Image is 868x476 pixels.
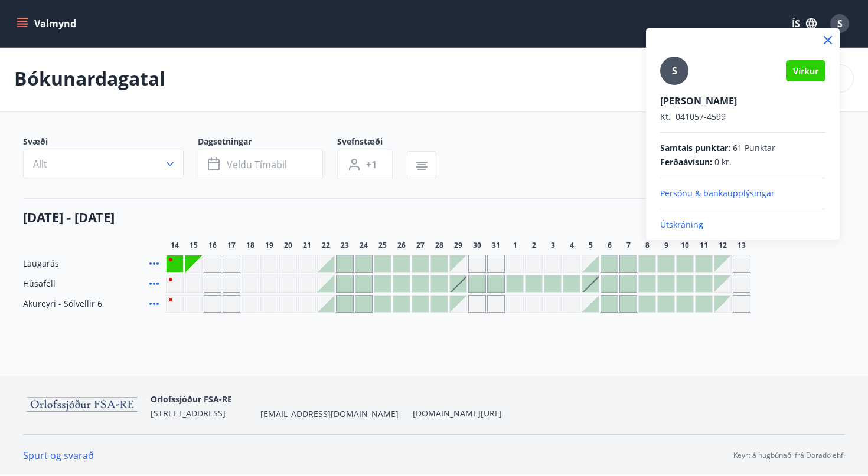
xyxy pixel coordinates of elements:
span: Ferðaávísun : [660,156,712,168]
p: Persónu & bankaupplýsingar [660,188,825,199]
p: Útskráning [660,219,825,231]
p: 041057-4599 [660,111,825,123]
span: Virkur [793,65,818,77]
span: S [672,64,677,77]
p: [PERSON_NAME] [660,94,825,107]
span: Kt. [660,111,671,122]
span: Samtals punktar : [660,142,730,154]
span: 0 kr. [714,156,732,168]
span: 61 Punktar [733,142,775,154]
